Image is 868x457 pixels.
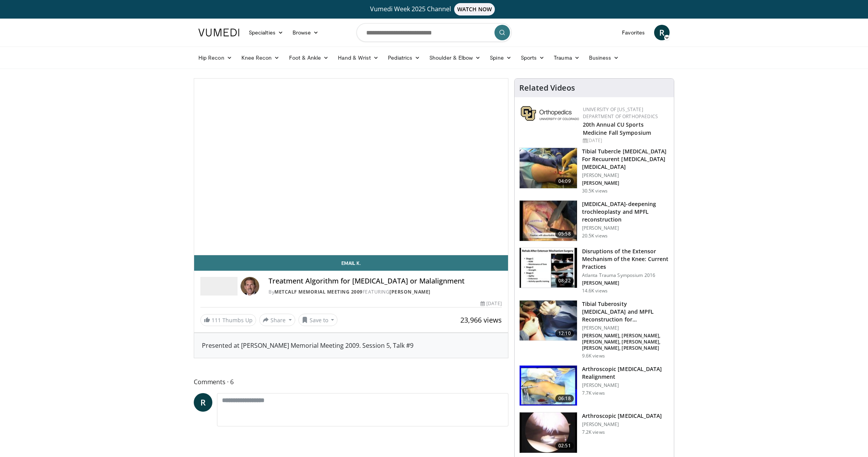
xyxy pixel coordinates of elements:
h4: Treatment Algorithm for [MEDICAL_DATA] or Malalignment [269,277,502,285]
p: [PERSON_NAME] [582,172,669,179]
span: 04:09 [555,177,574,185]
p: Atlanta Trauma Symposium 2016 [582,272,669,278]
img: XzOTlMlQSGUnbGTX4xMDoxOjB1O8AjAz_1.150x105_q85_crop-smart_upscale.jpg [520,201,577,241]
a: 04:09 Tibial Tubercle [MEDICAL_DATA] For Recuurent [MEDICAL_DATA] [MEDICAL_DATA] [PERSON_NAME] [P... [519,148,669,194]
a: [PERSON_NAME] [389,289,431,295]
h3: Tibial Tuberosity [MEDICAL_DATA] and MPFL Reconstruction for Patellofemor… [582,300,669,323]
a: 02:51 Arthroscopic [MEDICAL_DATA] [PERSON_NAME] 7.2K views [519,412,669,453]
a: Shoulder & Elbow [425,50,485,65]
a: Browse [288,25,324,40]
span: 05:58 [555,230,574,238]
p: 20.5K views [582,233,608,239]
p: [PERSON_NAME] [582,180,669,186]
p: 7.2K views [582,429,605,435]
img: Halbrecht_3.png.150x105_q85_crop-smart_upscale.jpg [520,366,577,406]
p: [PERSON_NAME] [582,225,669,231]
a: Sports [516,50,549,65]
button: Share [259,314,295,326]
img: VuMedi Logo [198,29,239,36]
a: Metcalf Memorial Meeting 2009 [274,289,363,295]
span: 12:10 [555,330,574,337]
a: Vumedi Week 2025 ChannelWATCH NOW [200,3,668,15]
a: Email K. [194,255,508,271]
span: 111 [212,316,221,324]
img: cab769df-a0f6-4752-92da-42e92bb4de9a.150x105_q85_crop-smart_upscale.jpg [520,301,577,341]
a: 20th Annual CU Sports Medicine Fall Symposium [583,121,651,136]
p: 9.6K views [582,353,605,359]
a: Hand & Wrist [333,50,383,65]
p: 14.6K views [582,288,608,294]
h3: Arthroscopic [MEDICAL_DATA] [582,412,662,420]
a: Spine [485,50,516,65]
h3: [MEDICAL_DATA]-deepening trochleoplasty and MPFL reconstruction [582,200,669,223]
p: [PERSON_NAME] [582,382,669,388]
input: Search topics, interventions [356,23,511,42]
div: By FEATURING [269,289,502,296]
h3: Arthroscopic [MEDICAL_DATA] Realignment [582,365,669,381]
a: R [654,25,670,40]
video-js: Video Player [194,79,508,255]
a: Knee Recon [237,50,284,65]
button: Save to [298,314,338,326]
div: [DATE] [480,300,501,307]
p: 7.7K views [582,390,605,396]
a: 06:18 Arthroscopic [MEDICAL_DATA] Realignment [PERSON_NAME] 7.7K views [519,365,669,406]
a: Favorites [617,25,649,40]
img: Metcalf Memorial Meeting 2009 [200,277,238,296]
a: Hip Recon [194,50,237,65]
img: O0cEsGv5RdudyPNn5hMDoxOjB1O5lLKx_1.150x105_q85_crop-smart_upscale.jpg [520,148,577,188]
img: Avatar [241,277,259,296]
a: Foot & Ankle [284,50,334,65]
a: University of [US_STATE] Department of Orthopaedics [583,106,658,120]
img: 355603a8-37da-49b6-856f-e00d7e9307d3.png.150x105_q85_autocrop_double_scale_upscale_version-0.2.png [521,106,579,121]
a: Business [584,50,624,65]
h3: Tibial Tubercle [MEDICAL_DATA] For Recuurent [MEDICAL_DATA] [MEDICAL_DATA] [582,148,669,171]
a: R [194,393,212,412]
span: WATCH NOW [454,3,495,15]
a: Pediatrics [383,50,425,65]
h4: Related Videos [519,83,575,93]
a: 08:22 Disruptions of the Extensor Mechanism of the Knee: Current Practices Atlanta Trauma Symposi... [519,247,669,294]
span: 08:22 [555,277,574,285]
span: Comments 6 [194,377,508,387]
a: 12:10 Tibial Tuberosity [MEDICAL_DATA] and MPFL Reconstruction for Patellofemor… [PERSON_NAME] [P... [519,300,669,359]
a: 111 Thumbs Up [200,314,256,326]
p: 30.5K views [582,188,608,194]
span: 23,966 views [460,315,502,325]
a: 05:58 [MEDICAL_DATA]-deepening trochleoplasty and MPFL reconstruction [PERSON_NAME] 20.5K views [519,200,669,241]
a: Specialties [244,25,288,40]
h3: Disruptions of the Extensor Mechanism of the Knee: Current Practices [582,247,669,271]
a: Trauma [549,50,584,65]
div: [DATE] [583,137,668,144]
span: 06:18 [555,395,574,402]
p: [PERSON_NAME] [582,325,669,331]
img: 237816_3.png.150x105_q85_crop-smart_upscale.jpg [520,412,577,453]
div: Presented at [PERSON_NAME] Memorial Meeting 2009. Session 5, Talk #9 [202,341,500,350]
p: [PERSON_NAME], [PERSON_NAME], [PERSON_NAME], [PERSON_NAME], [PERSON_NAME], [PERSON_NAME] [582,333,669,351]
img: c329ce19-05ea-4e12-b583-111b1ee27852.150x105_q85_crop-smart_upscale.jpg [520,248,577,288]
p: [PERSON_NAME] [582,280,669,286]
p: [PERSON_NAME] [582,421,662,428]
span: 02:51 [555,442,574,450]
